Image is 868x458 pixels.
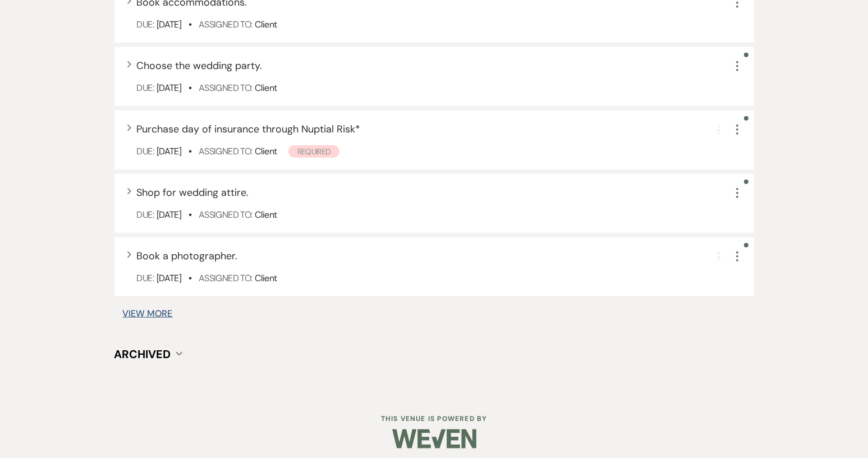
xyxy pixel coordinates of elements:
button: View More [123,309,173,318]
span: [DATE] [157,82,181,94]
span: Assigned To: [199,209,252,221]
span: Assigned To: [199,82,252,94]
span: Due: [137,145,154,157]
span: Due: [137,82,154,94]
span: Client [255,82,277,94]
span: [DATE] [157,19,181,30]
b: • [189,82,191,94]
button: Shop for wedding attire. [137,187,249,198]
span: Choose the wedding party. [137,59,263,72]
button: Purchase day of insurance through Nuptial Risk* [137,124,361,134]
span: [DATE] [157,145,181,157]
span: Client [255,19,277,30]
span: Required [288,145,340,158]
b: • [189,209,191,221]
span: Assigned To: [199,272,252,284]
span: Archived [114,347,171,361]
span: Due: [137,19,154,30]
b: • [189,272,191,284]
button: Book a photographer. [137,251,238,261]
b: • [189,19,191,30]
span: Book a photographer. [137,249,238,263]
span: Client [255,272,277,284]
span: Assigned To: [199,145,252,157]
button: Choose the wedding party. [137,61,263,71]
b: • [189,145,191,157]
span: Due: [137,209,154,221]
button: Archived [114,349,182,360]
span: Purchase day of insurance through Nuptial Risk * [137,122,361,136]
span: [DATE] [157,209,181,221]
span: [DATE] [157,272,181,284]
span: Client [255,209,277,221]
span: Shop for wedding attire. [137,186,249,199]
span: Assigned To: [199,19,252,30]
span: Due: [137,272,154,284]
span: Client [255,145,277,157]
